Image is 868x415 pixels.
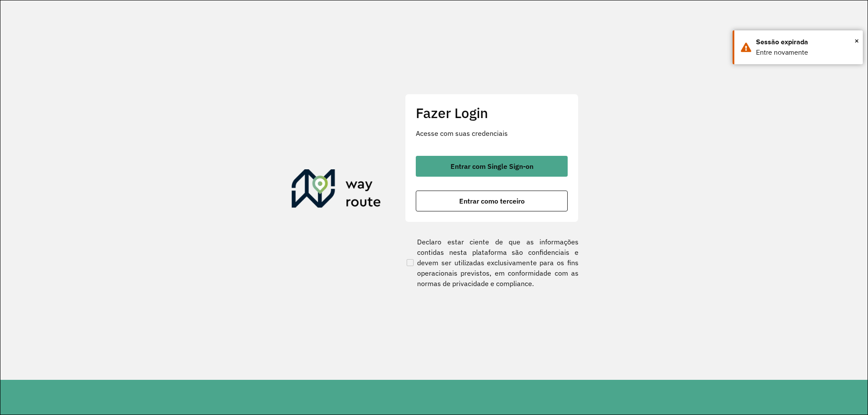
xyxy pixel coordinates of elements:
[855,34,859,47] span: ×
[450,163,533,170] span: Entrar com Single Sign-on
[855,34,859,47] button: Close
[292,169,381,211] img: Roteirizador AmbevTech
[756,47,856,58] div: Entre novamente
[459,198,525,204] span: Entrar como terceiro
[405,237,579,289] label: Declaro estar ciente de que as informações contidas nesta plataforma são confidenciais e devem se...
[756,37,856,47] div: Sessão expirada
[416,105,568,121] h2: Fazer Login
[416,128,568,138] p: Acesse com suas credenciais
[416,191,568,211] button: button
[416,156,568,177] button: button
